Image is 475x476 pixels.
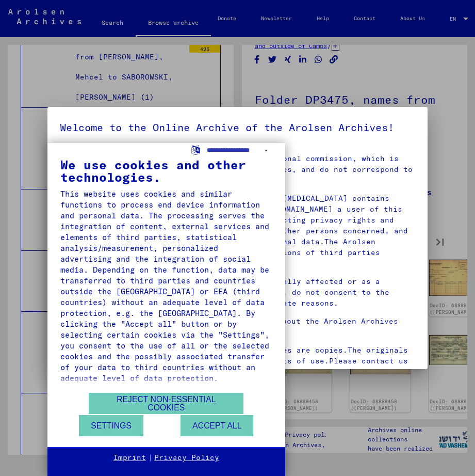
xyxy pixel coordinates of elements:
[181,415,253,436] button: Accept all
[154,453,219,463] a: Privacy Policy
[79,415,143,436] button: Settings
[60,188,272,384] div: This website uses cookies and similar functions to process end device information and personal da...
[89,393,243,414] button: Reject non-essential cookies
[60,158,272,183] div: We use cookies and other technologies.
[113,453,146,463] a: Imprint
